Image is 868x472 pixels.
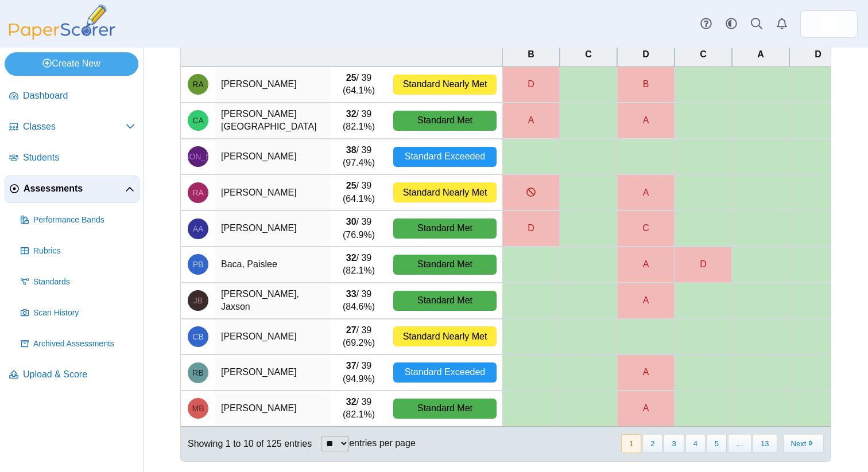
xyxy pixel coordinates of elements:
a: Create New [5,52,138,75]
span: Mason Blake [192,404,204,412]
td: / 39 (64.1%) [330,67,387,103]
div: Standard Met [393,255,497,275]
td: / 39 (82.1%) [330,103,387,139]
td: / 39 (94.9%) [330,354,387,391]
span: Rachel Adams [192,80,203,88]
a: Assessments [5,175,139,203]
td: / 39 (82.1%) [330,391,387,426]
a: Archived Assessments [16,330,139,358]
span: Assessments [24,182,125,195]
td: [PERSON_NAME][GEOGRAPHIC_DATA] [215,103,330,139]
div: D [675,247,731,282]
div: A [618,355,674,390]
td: / 39 (76.9%) [330,210,387,247]
a: Rubrics [16,237,139,265]
button: 13 [753,434,777,453]
span: Performance Bands [33,214,135,226]
span: … [728,434,751,453]
a: Students [5,145,139,172]
a: Performance Bands [16,206,139,234]
a: Scan History [16,299,139,327]
button: 1 [621,434,641,453]
b: 32 [346,109,356,119]
td: [PERSON_NAME] [215,67,330,103]
span: C [585,49,592,59]
span: Ryan Ashley [192,189,203,197]
td: [PERSON_NAME] [215,319,330,355]
td: [PERSON_NAME] [215,391,330,426]
td: / 39 (82.1%) [330,247,387,283]
a: Alerts [769,11,795,37]
span: D [815,49,821,59]
b: 25 [346,73,356,83]
span: Classes [23,120,126,133]
img: ps.08Dk8HiHb5BR1L0X [820,15,838,33]
a: Classes [5,114,139,141]
div: Standard Met [393,111,497,131]
b: 32 [346,253,356,263]
span: Charlotte Allphin [192,116,203,124]
button: Next [783,434,824,453]
span: Standards [33,276,135,288]
span: Jaxson Beckstrand [193,297,203,305]
b: 27 [346,325,356,335]
span: Archived Assessments [33,338,135,350]
div: C [618,211,674,246]
span: Aubrey Avila [193,225,204,233]
b: 33 [346,289,356,299]
div: Standard Exceeded [393,147,497,167]
img: PaperScorer [5,5,119,40]
td: [PERSON_NAME] [215,139,330,175]
span: B [528,49,534,59]
b: 38 [346,145,356,155]
label: entries per page [349,438,416,448]
b: 32 [346,397,356,407]
a: PaperScorer [5,32,119,41]
div: Standard Met [393,291,497,311]
div: Standard Nearly Met [393,182,497,202]
b: 30 [346,217,356,227]
td: [PERSON_NAME] [215,210,330,247]
span: Dashboard [23,89,135,102]
span: Scan History [33,307,135,319]
td: [PERSON_NAME] [215,174,330,210]
div: Standard Nearly Met [393,326,497,346]
b: 37 [346,361,356,370]
div: A [618,175,674,210]
div: Showing 1 to 10 of 125 entries [181,427,312,461]
nav: pagination [620,434,824,453]
td: / 39 (97.4%) [330,139,387,175]
div: Standard Nearly Met [393,75,497,95]
td: [PERSON_NAME] [215,354,330,391]
div: Standard Exceeded [393,362,497,383]
button: 4 [685,434,706,453]
div: A [618,391,674,426]
span: Rubrics [33,245,135,257]
span: Students [23,151,135,164]
a: ps.08Dk8HiHb5BR1L0X [800,10,858,38]
div: A [618,283,674,318]
span: Upload & Score [23,368,135,381]
span: C [700,49,707,59]
span: Casey Shaffer [820,15,838,33]
a: Upload & Score [5,361,139,389]
td: / 39 (84.6%) [330,283,387,319]
button: 2 [642,434,662,453]
span: A [757,49,764,59]
div: Standard Met [393,399,497,419]
span: Camila Besecker [192,333,203,341]
span: Ruby Bigelow [192,369,203,377]
div: A [618,103,674,138]
div: D [503,67,559,102]
div: B [618,67,674,102]
a: Dashboard [5,83,139,110]
button: 5 [707,434,727,453]
span: D [642,49,649,59]
td: Baca, Paislee [215,247,330,283]
td: [PERSON_NAME], Jaxson [215,283,330,319]
td: / 39 (64.1%) [330,174,387,210]
td: / 39 (69.2%) [330,319,387,355]
button: 3 [664,434,684,453]
div: Standard Met [393,219,497,239]
a: Standards [16,268,139,296]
